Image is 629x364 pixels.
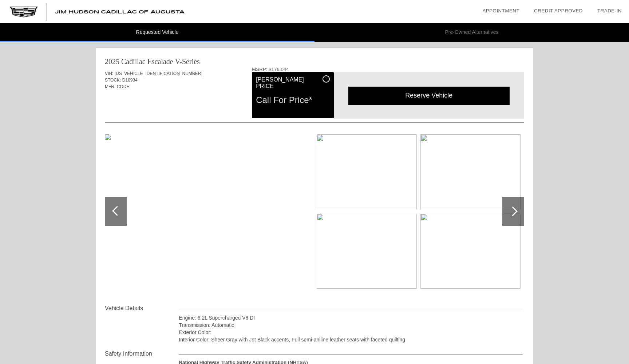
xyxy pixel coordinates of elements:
[175,56,200,67] div: V-Series
[105,134,311,289] img: image.gen
[179,321,523,329] div: Transmission: Automatic
[105,78,121,83] span: STOCK:
[597,8,622,13] a: Trade-In
[105,71,113,76] span: VIN:
[482,8,519,13] a: Appointment
[420,214,521,289] img: image.gen
[252,67,524,72] div: MSRP: $176,044
[348,87,510,104] div: Reserve Vehicle
[115,71,202,76] span: [US_VEHICLE_IDENTIFICATION_NUMBER]
[122,78,138,83] span: D10934
[105,84,131,89] span: MFR. CODE:
[105,304,179,313] div: Vehicle Details
[534,8,583,13] a: Credit Approved
[179,329,523,336] div: Exterior Color:
[256,75,329,91] div: [PERSON_NAME] Price
[420,134,521,209] img: image.gen
[325,76,327,82] span: i
[179,336,523,343] div: Interior Color: Sheer Gray with Jet Black accents, Full semi-aniline leather seats with faceted q...
[105,101,524,112] div: Quoted on [DATE] 6:46:06 PM
[105,349,179,358] div: Safety Information
[317,214,417,289] img: image.gen
[105,56,173,67] div: 2025 Cadillac Escalade
[314,23,629,42] li: Pre-Owned Alternatives
[179,314,523,321] div: Engine: 6.2L Supercharged V8 DI
[256,91,329,110] div: Call For Price*
[317,134,417,209] img: image.gen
